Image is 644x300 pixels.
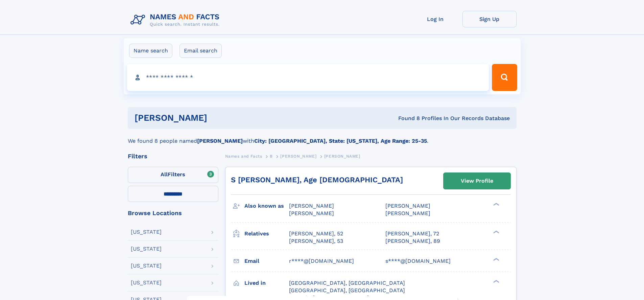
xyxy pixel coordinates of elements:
[128,129,517,145] div: We found 8 people named with .
[280,154,316,159] span: [PERSON_NAME]
[131,229,162,235] div: [US_STATE]
[303,115,510,122] div: Found 8 Profiles In Our Records Database
[128,11,225,29] img: Logo Names and Facts
[289,237,343,245] a: [PERSON_NAME], 53
[244,255,289,267] h3: Email
[128,153,218,159] div: Filters
[280,152,316,160] a: [PERSON_NAME]
[289,280,405,286] span: [GEOGRAPHIC_DATA], [GEOGRAPHIC_DATA]
[127,64,489,91] input: search input
[244,277,289,289] h3: Lived in
[324,154,360,159] span: [PERSON_NAME]
[289,210,334,216] span: [PERSON_NAME]
[289,230,343,237] a: [PERSON_NAME], 52
[135,114,303,122] h1: [PERSON_NAME]
[131,246,162,252] div: [US_STATE]
[131,280,162,285] div: [US_STATE]
[385,210,430,216] span: [PERSON_NAME]
[492,230,500,234] div: ❯
[492,279,500,283] div: ❯
[462,11,517,27] a: Sign Up
[161,171,168,178] span: All
[270,154,273,159] span: B
[289,287,405,294] span: [GEOGRAPHIC_DATA], [GEOGRAPHIC_DATA]
[461,173,493,189] div: View Profile
[131,263,162,269] div: [US_STATE]
[197,138,243,144] b: [PERSON_NAME]
[385,237,440,245] a: [PERSON_NAME], 89
[128,210,218,216] div: Browse Locations
[225,152,262,160] a: Names and Facts
[385,230,439,237] a: [PERSON_NAME], 72
[231,176,403,184] a: S [PERSON_NAME], Age [DEMOGRAPHIC_DATA]
[408,11,462,27] a: Log In
[244,200,289,212] h3: Also known as
[129,44,172,58] label: Name search
[492,64,517,91] button: Search Button
[385,203,430,209] span: [PERSON_NAME]
[492,202,500,207] div: ❯
[270,152,273,160] a: B
[289,203,334,209] span: [PERSON_NAME]
[444,173,510,189] a: View Profile
[244,228,289,239] h3: Relatives
[128,167,218,183] label: Filters
[180,44,222,58] label: Email search
[492,257,500,261] div: ❯
[254,138,427,144] b: City: [GEOGRAPHIC_DATA], State: [US_STATE], Age Range: 25-35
